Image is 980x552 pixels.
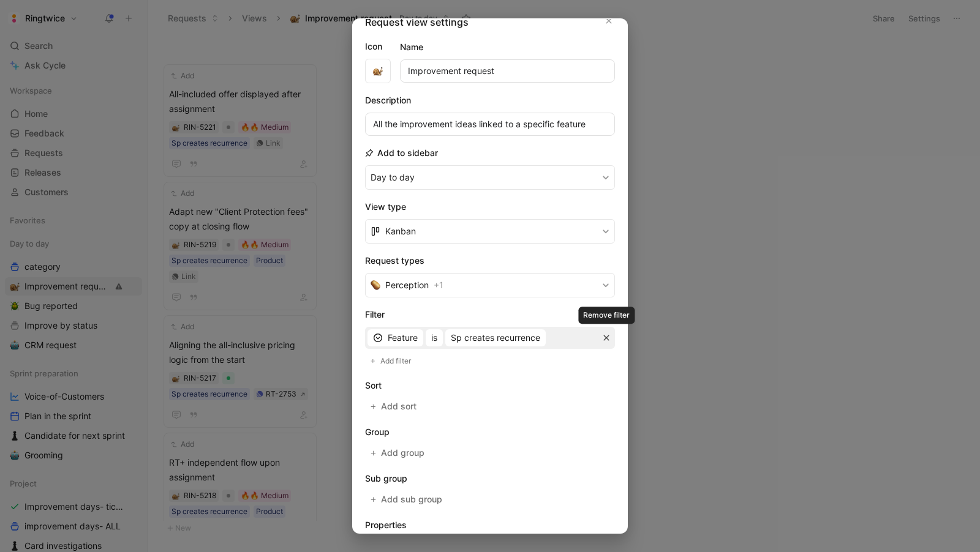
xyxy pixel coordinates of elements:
[365,39,391,54] label: Icon
[365,200,615,214] h2: View type
[365,59,391,83] button: 🐌
[365,165,615,190] button: Day to day
[373,66,383,76] img: 🐌
[365,444,431,461] button: Add group
[367,329,423,346] button: Feature
[365,273,615,297] button: 🥔Perception+1
[365,146,438,160] h2: Add to sidebar
[365,378,615,393] h2: Sort
[365,518,615,532] h2: Properties
[365,15,469,29] h2: Request view settings
[365,471,615,486] h2: Sub group
[365,93,411,108] h2: Description
[381,399,418,414] span: Add sort
[365,307,615,322] h2: Filter
[365,219,615,244] button: Kanban
[380,355,412,367] span: Add filter
[434,278,443,293] span: + 1
[445,329,546,346] button: Sp creates recurrence
[400,40,423,54] h2: Name
[365,425,615,439] h2: Group
[451,330,540,345] span: Sp creates recurrence
[388,330,418,345] span: Feature
[365,398,423,415] button: Add sort
[431,330,437,345] span: is
[385,278,429,293] span: Perception
[371,280,380,290] img: 🥔
[400,59,615,83] input: Your view name
[365,113,615,136] input: Your view description
[365,354,418,368] button: Add filter
[426,329,443,346] button: is
[381,446,426,460] span: Add group
[365,253,615,268] h2: Request types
